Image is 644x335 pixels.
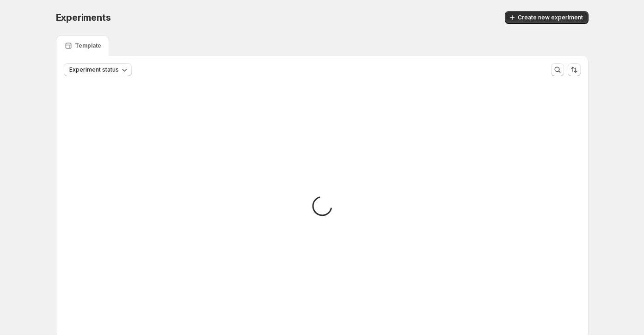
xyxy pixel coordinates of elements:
[518,14,583,21] span: Create new experiment
[69,66,119,73] span: Experiment status
[75,42,101,49] p: Template
[64,63,132,76] button: Experiment status
[505,11,589,24] button: Create new experiment
[56,12,111,23] span: Experiments
[568,63,581,76] button: Sort the results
